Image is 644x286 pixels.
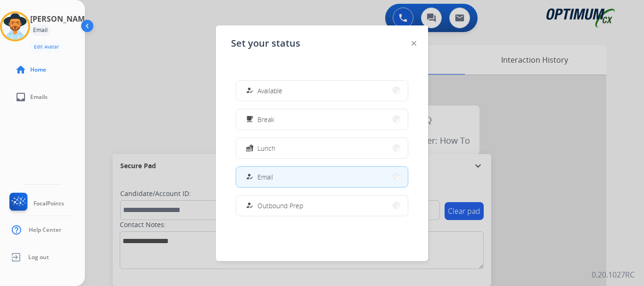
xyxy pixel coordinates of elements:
[30,93,48,101] span: Emails
[30,25,50,36] div: Email
[8,193,64,214] a: FocalPoints
[257,201,303,211] span: Outbound Prep
[236,138,408,158] button: Lunch
[257,86,282,96] span: Available
[246,144,254,152] mat-icon: fastfood
[257,143,275,153] span: Lunch
[592,269,635,280] p: 0.20.1027RC
[2,13,28,40] img: avatar
[236,167,408,187] button: Email
[15,91,26,103] mat-icon: inbox
[15,64,26,75] mat-icon: home
[246,173,254,181] mat-icon: how_to_reg
[412,41,416,46] img: close-button
[236,109,408,130] button: Break
[246,115,254,123] mat-icon: free_breakfast
[33,200,64,207] span: FocalPoints
[257,172,273,182] span: Email
[30,41,63,52] button: Edit Avatar
[29,226,61,234] span: Help Center
[246,202,254,210] mat-icon: how_to_reg
[28,253,49,261] span: Log out
[246,87,254,95] mat-icon: how_to_reg
[30,13,91,25] h3: [PERSON_NAME]
[30,66,46,74] span: Home
[236,196,408,216] button: Outbound Prep
[236,81,408,101] button: Available
[257,114,274,124] span: Break
[231,37,300,50] span: Set your status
